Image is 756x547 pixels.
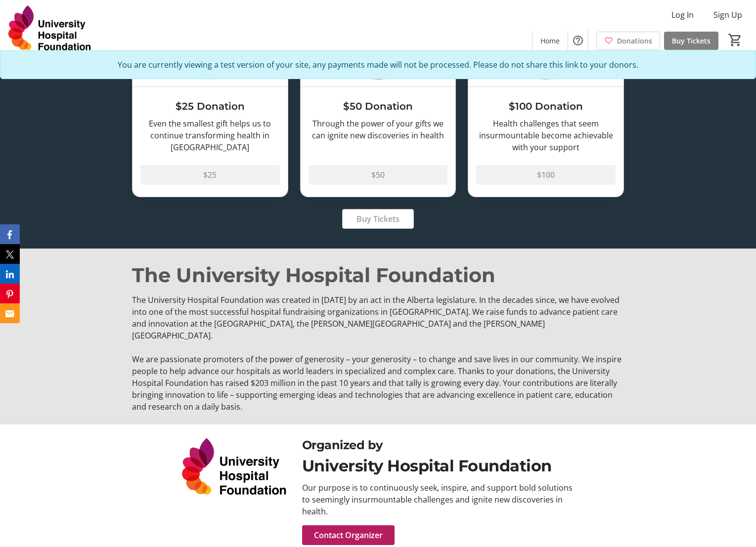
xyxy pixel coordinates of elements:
[671,9,694,21] span: Log In
[309,99,448,114] h3: $50 Donation
[140,99,280,114] h3: $25 Donation
[314,529,383,541] span: Contact Organizer
[140,118,280,153] div: Even the smallest gift helps us to continue transforming health in [GEOGRAPHIC_DATA]
[132,353,624,413] p: We are passionate promoters of the power of generosity – your generosity – to change and save liv...
[726,31,744,49] button: Cart
[706,7,750,23] button: Sign Up
[302,525,395,545] button: Contact Organizer
[6,4,94,53] img: University Hospital Foundation's Logo
[132,260,624,290] p: The University Hospital Foundation
[596,32,660,50] a: Donations
[132,294,624,341] p: The University Hospital Foundation was created in [DATE] by an act in the Alberta legislature. In...
[617,36,652,46] span: Donations
[476,99,616,114] h3: $100 Donation
[672,36,711,46] span: Buy Tickets
[533,32,568,50] a: Home
[302,482,578,517] div: Our purpose is to continuously seek, inspire, and support bold solutions to seemingly insurmounta...
[664,7,702,23] button: Log In
[664,32,718,50] a: Buy Tickets
[476,118,616,153] div: Health challenges that seem insurmountable become achievable with your support
[540,36,560,46] span: Home
[713,9,742,21] span: Sign Up
[568,31,588,50] button: Help
[309,118,448,141] div: Through the power of your gifts we can ignite new discoveries in health
[302,454,578,478] div: University Hospital Foundation
[302,436,578,454] div: Organized by
[179,436,290,499] img: University Hospital Foundation logo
